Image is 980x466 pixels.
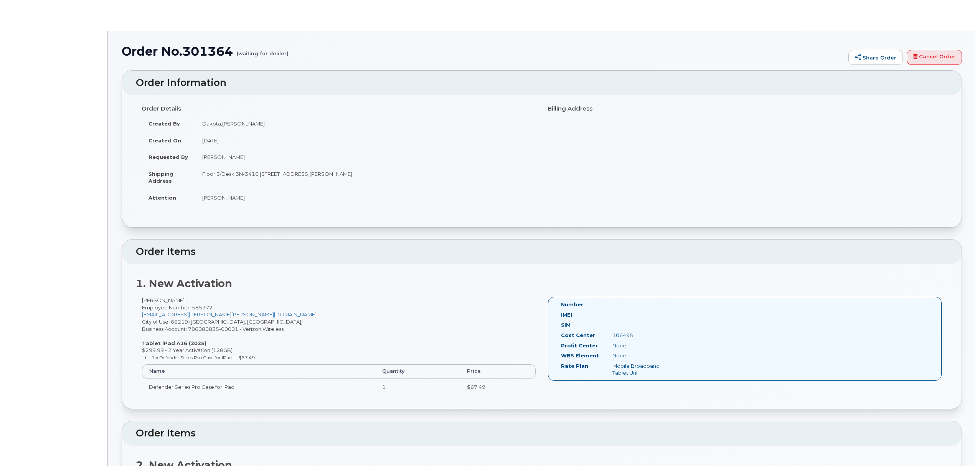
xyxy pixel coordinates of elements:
h2: Order Information [136,78,948,88]
label: Cost Center [561,332,595,339]
div: [PERSON_NAME] City of Use: 66219 ([GEOGRAPHIC_DATA], [GEOGRAPHIC_DATA]) Business Account: 7860808... [136,297,542,402]
th: Price [460,364,536,378]
small: 1 x Defender Series Pro Case for iPad — $67.49 [152,355,255,360]
strong: Attention [148,195,176,201]
h1: Order No.301364 [122,45,845,58]
td: 1 [375,378,460,395]
td: $67.49 [460,378,536,395]
td: [PERSON_NAME] [195,149,536,165]
label: IMEI [561,311,572,319]
td: Dakota.[PERSON_NAME] [195,115,536,132]
strong: Created By [148,121,180,127]
div: 106495 [607,332,679,339]
strong: Created On [148,137,181,144]
h2: Order Items [136,246,948,257]
td: Floor 3/Desk 3N-3416 [STREET_ADDRESS][PERSON_NAME] [195,165,536,189]
h4: Billing Address [548,106,942,112]
td: [DATE] [195,132,536,149]
div: None [607,342,679,349]
th: Quantity [375,364,460,378]
label: Number [561,301,583,308]
td: Defender Series Pro Case for iPad [142,378,375,395]
h4: Order Details [142,106,536,112]
td: [PERSON_NAME] [195,189,536,206]
label: SIM [561,321,571,329]
small: (waiting for dealer) [237,45,289,56]
label: Profit Center [561,342,598,349]
strong: Shipping Address [148,171,173,184]
h2: Order Items [136,428,948,439]
span: Employee Number: 585372 [142,304,213,311]
strong: Requested By [148,154,188,160]
strong: 1. New Activation [136,277,232,290]
strong: Tablet iPad A16 (2025) [142,340,206,346]
a: Cancel Order [907,50,962,65]
label: WBS Element [561,352,599,359]
a: [EMAIL_ADDRESS][PERSON_NAME][PERSON_NAME][DOMAIN_NAME] [142,311,317,317]
label: Rate Plan [561,362,588,370]
a: Share Order [848,50,903,65]
div: Mobile Broadband Tablet Unl [607,362,679,377]
th: Name [142,364,375,378]
div: None [607,352,679,359]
